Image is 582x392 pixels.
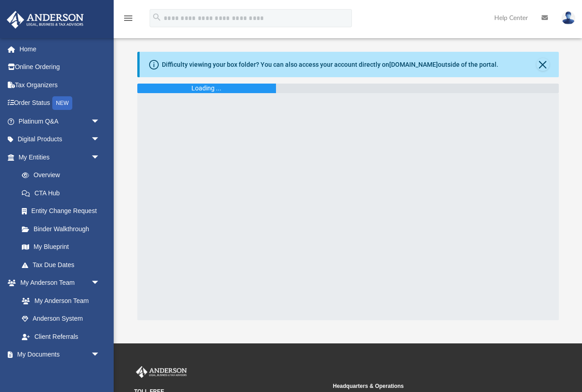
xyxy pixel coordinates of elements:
[91,148,109,167] span: arrow_drop_down
[13,202,114,220] a: Entity Change Request
[6,58,114,76] a: Online Ordering
[13,184,114,202] a: CTA Hub
[333,382,525,390] small: Headquarters & Operations
[13,292,105,310] a: My Anderson Team
[6,130,114,149] a: Digital Productsarrow_drop_down
[6,40,114,58] a: Home
[52,96,72,110] div: NEW
[13,310,109,328] a: Anderson System
[6,274,109,292] a: My Anderson Teamarrow_drop_down
[91,112,109,131] span: arrow_drop_down
[162,60,498,69] div: Difficulty viewing your box folder? You can also access your account directly on outside of the p...
[6,148,114,166] a: My Entitiesarrow_drop_down
[152,12,162,22] i: search
[91,130,109,149] span: arrow_drop_down
[13,166,114,184] a: Overview
[91,346,109,364] span: arrow_drop_down
[562,11,575,25] img: User Pic
[123,13,134,24] i: menu
[13,327,109,346] a: Client Referrals
[123,17,134,24] a: menu
[91,274,109,293] span: arrow_drop_down
[6,346,109,364] a: My Documentsarrow_drop_down
[191,84,221,93] div: Loading ...
[13,220,114,238] a: Binder Walkthrough
[389,61,438,68] a: [DOMAIN_NAME]
[4,11,86,29] img: Anderson Advisors Platinum Portal
[6,112,114,130] a: Platinum Q&Aarrow_drop_down
[6,94,114,113] a: Order StatusNEW
[13,238,109,256] a: My Blueprint
[537,58,549,71] button: Close
[6,76,114,94] a: Tax Organizers
[13,256,114,274] a: Tax Due Dates
[134,366,189,378] img: Anderson Advisors Platinum Portal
